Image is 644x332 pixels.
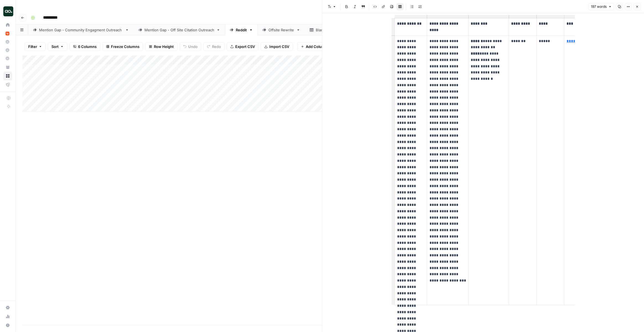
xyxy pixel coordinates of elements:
[134,24,225,35] a: Mention Gap - Off Site Citation Outreach
[316,27,325,33] div: Blank
[180,42,201,51] button: Undo
[3,63,12,71] a: Your Data
[269,44,289,49] span: Import CSV
[6,32,9,35] img: vi2t3f78ykj3o7zxmpdx6ktc445p
[51,44,59,49] span: Sort
[28,24,134,35] a: Mention Gap - Community Engagment Outreach
[591,4,607,9] span: 197 words
[144,27,214,33] div: Mention Gap - Off Site Citation Outreach
[3,312,12,321] a: Usage
[258,24,305,35] a: Offsite Rewrite
[48,42,67,51] button: Sort
[3,21,12,29] a: Home
[225,24,258,35] a: Reddit
[306,44,327,49] span: Add Column
[111,44,139,49] span: Freeze Columns
[261,42,293,51] button: Import CSV
[235,44,255,49] span: Export CSV
[102,42,143,51] button: Freeze Columns
[3,71,12,80] a: Browse
[28,44,37,49] span: Filter
[236,27,247,33] div: Reddit
[154,44,174,49] span: Row Height
[3,321,12,330] button: Help + Support
[212,44,221,49] span: Redo
[268,27,294,33] div: Offsite Rewrite
[25,42,46,51] button: Filter
[188,44,198,49] span: Undo
[3,80,12,89] a: Flightpath
[305,24,336,35] a: Blank
[297,42,331,51] button: Add Column
[203,42,224,51] button: Redo
[78,44,97,49] span: 6 Columns
[69,42,100,51] button: 6 Columns
[227,42,258,51] button: Export CSV
[3,6,13,16] img: Dillon Test Logo
[39,27,123,33] div: Mention Gap - Community Engagment Outreach
[588,3,614,10] button: 197 words
[3,303,12,312] a: Settings
[145,42,177,51] button: Row Height
[3,4,12,18] button: Workspace: Dillon Test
